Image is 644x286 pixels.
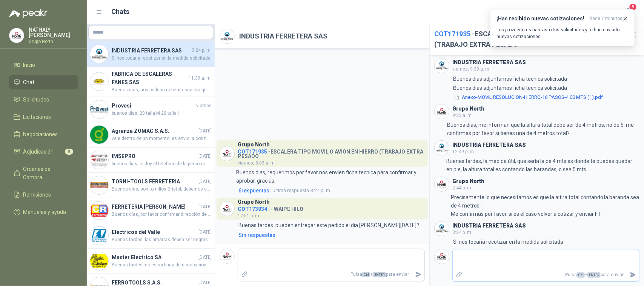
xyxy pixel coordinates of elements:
[112,211,212,218] span: Buenos días, por favor confirmar dirección de entrega. El mensajero fue a entregar en [GEOGRAPHIC...
[87,122,215,148] a: Company LogoAgranza ZOMAC S.A.S.[DATE]vale dentro de un momento les envio la cotización
[90,126,108,144] img: Company Logo
[87,249,215,274] a: Company LogoMaster Electrico SA[DATE]Buenas tardes, no es mi linea de distribución, gracias por i...
[496,26,629,40] p: Los proveedores han visto tus solicitudes y te han enviado nuevas cotizaciones.
[9,75,78,89] a: Chat
[496,15,587,22] h3: ¡Has recibido nuevas cotizaciones!
[23,191,51,199] span: Remisiones
[362,272,370,277] span: Ctrl
[23,113,51,121] span: Licitaciones
[452,107,484,111] h3: Grupo North
[112,261,212,269] span: Buenas tardes, no es mi linea de distribución, gracias por invitarme a cotizar
[198,229,212,236] span: [DATE]
[112,135,212,142] span: vale dentro de un momento les envio la cotización
[452,179,484,183] h3: Grupo North
[23,78,35,86] span: Chat
[238,204,303,211] h4: - - WAIPE HILO
[220,29,234,43] img: Company Logo
[238,206,267,212] span: COT173934
[198,254,212,261] span: [DATE]
[238,160,276,166] span: viernes, 8:03 a. m.
[452,143,526,147] h3: INDUSTRIA FERRETERA SAS
[87,148,215,173] a: Company LogoIMSEPRO[DATE]buenos dias, le doy el telefono de la persona de SSA para que nos puedas...
[9,9,48,18] img: Logo peakr
[112,228,197,236] h4: Eléctricos del Valle
[435,58,449,73] img: Company Logo
[412,268,424,281] button: Enviar
[621,5,635,19] button: 5
[251,268,412,281] p: Pulsa + para enviar
[434,29,623,50] h2: - ESCALERA TIPO MOVIL O AVIÓN EN HIERRO (TRABAJO EXTRA PESADO
[452,230,472,235] span: 3:24 p. m.
[9,145,78,159] a: Adjudicación8
[23,208,66,216] span: Manuales y ayuda
[452,113,473,118] span: 9:32 a. m.
[238,231,275,239] div: Sin respuestas
[87,97,215,122] a: Company LogoProvesiviernesbuenos dias, 20 talla M 20 talla l
[452,224,526,228] h3: INDUSTRIA FERRETERA SAS
[627,268,639,281] button: Enviar
[112,203,197,211] h4: FERRETERIA [PERSON_NAME]
[112,177,197,186] h4: TORNI-TOOLS FERRETERIA
[90,201,108,220] img: Company Logo
[452,60,526,65] h3: INDUSTRIA FERRETERA SAS
[577,272,585,278] span: Ctrl
[452,66,490,72] span: viernes, 9:39 a. m.
[90,176,108,194] img: Company Logo
[238,200,270,204] h3: Grupo North
[198,128,212,135] span: [DATE]
[373,272,386,277] span: ENTER
[192,47,212,54] span: 3:24 p. m.
[112,70,187,86] h4: FABRICA DE ESCALERAS FANES SAS
[198,153,212,160] span: [DATE]
[447,157,639,174] p: Buenas tardes, la medida útil, que sería la de 4 mts es donde te puedas quedar en pie, la altura ...
[90,151,108,169] img: Company Logo
[9,127,78,141] a: Negociaciones
[196,102,212,109] span: viernes
[112,46,190,55] h4: INDUSTRIA FERRETERA SAS
[238,143,270,147] h3: Grupo North
[238,186,269,195] span: 6 respuesta s
[435,221,449,236] img: Company Logo
[9,188,78,202] a: Remisiones
[112,55,212,62] span: Si nos tocaria recotizar en la medida solicitada
[90,227,108,245] img: Company Logo
[9,205,78,219] a: Manuales y ayuda
[435,105,449,119] img: Company Logo
[238,147,425,158] h4: - ESCALERA TIPO MOVIL O AVIÓN EN HIERRO (TRABAJO EXTRA PESADO
[9,110,78,124] a: Licitaciones
[239,31,327,42] h2: INDUSTRIA FERRETERA SAS
[238,213,260,218] span: 12:01 p. m.
[434,30,470,38] span: COT171935
[198,178,212,185] span: [DATE]
[435,177,449,191] img: Company Logo
[237,186,425,195] a: 6respuestasUltima respuesta3:24 p. m.
[90,72,108,91] img: Company Logo
[112,127,197,135] h4: Agranza ZOMAC S.A.S.
[451,193,639,218] p: Precisamente lo que necesitamos es que la altira total contando la baranda sea de 4 metros- Me co...
[236,168,425,185] p: Buenos dias, requerimos por favor nos envien ficha tecnica para confirmar y aprobar, gracias.
[272,187,331,194] span: 3:24 p. m.
[189,75,212,82] span: 11:39 a. m.
[453,268,466,281] label: Adjuntar archivos
[220,146,234,161] img: Company Logo
[198,203,212,211] span: [DATE]
[9,58,78,72] a: Inicio
[29,39,78,44] p: Grupo North
[112,6,130,17] h1: Chats
[237,231,425,239] a: Sin respuestas
[447,121,639,137] p: Buenos dias, me informan que la altura total debe ser de 4 metros, no de 5. me confirmas por favo...
[587,272,601,278] span: ENTER
[87,67,215,97] a: Company LogoFABRICA DE ESCALERAS FANES SAS11:39 a. m.Buenos dias, nos podrian cotizar escalera qu...
[90,45,108,63] img: Company Logo
[435,249,449,264] img: Company Logo
[453,75,567,83] p: Buenos dias adjuntamos ficha tecnica solicitada
[9,92,78,107] a: Solicitudes
[23,95,49,104] span: Solicitudes
[466,268,627,281] p: Pulsa + para enviar
[87,173,215,198] a: Company LogoTORNI-TOOLS FERRETERIA[DATE]Buenos dias, son tornillos Bristol, debemos actualizar la...
[112,253,197,261] h4: Master Electrico SA
[112,110,212,117] span: buenos dias, 20 talla M 20 talla l
[23,61,35,69] span: Inicio
[238,221,419,229] p: Buenas tardes. pueden entregar este pedido el dia [PERSON_NAME][DATE]?
[435,141,449,155] img: Company Logo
